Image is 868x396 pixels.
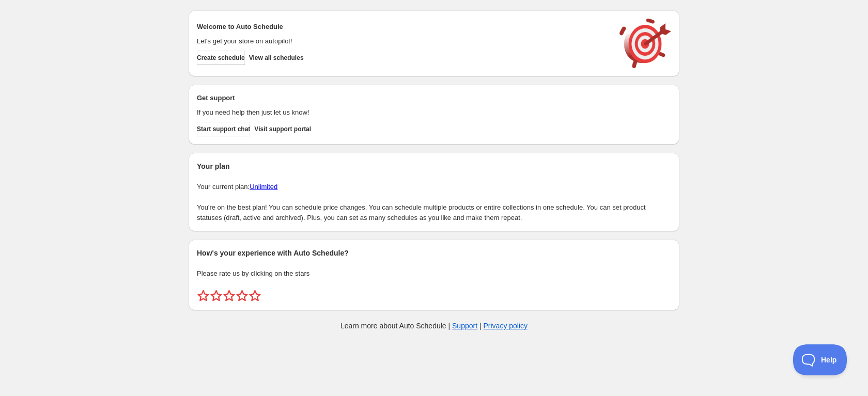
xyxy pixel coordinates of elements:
p: If you need help then just let us know! [197,107,609,118]
button: Create schedule [197,51,245,65]
a: Privacy policy [484,322,528,330]
a: Start support chat [197,122,250,136]
span: View all schedules [249,54,304,62]
p: Learn more about Auto Schedule | | [340,321,528,331]
a: Unlimited [250,183,277,191]
h2: Welcome to Auto Schedule [197,22,609,32]
p: Let's get your store on autopilot! [197,36,609,46]
h2: How's your experience with Auto Schedule? [197,248,671,258]
h2: Your plan [197,161,671,171]
iframe: Toggle Customer Support [793,344,847,375]
span: Create schedule [197,54,245,62]
span: Start support chat [197,125,250,133]
p: Your current plan: [197,182,671,192]
p: Please rate us by clicking on the stars [197,268,671,279]
a: Visit support portal [254,122,311,136]
p: You're on the best plan! You can schedule price changes. You can schedule multiple products or en... [197,202,671,223]
button: View all schedules [249,51,304,65]
a: Support [452,322,477,330]
span: Visit support portal [254,125,311,133]
h2: Get support [197,93,609,103]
